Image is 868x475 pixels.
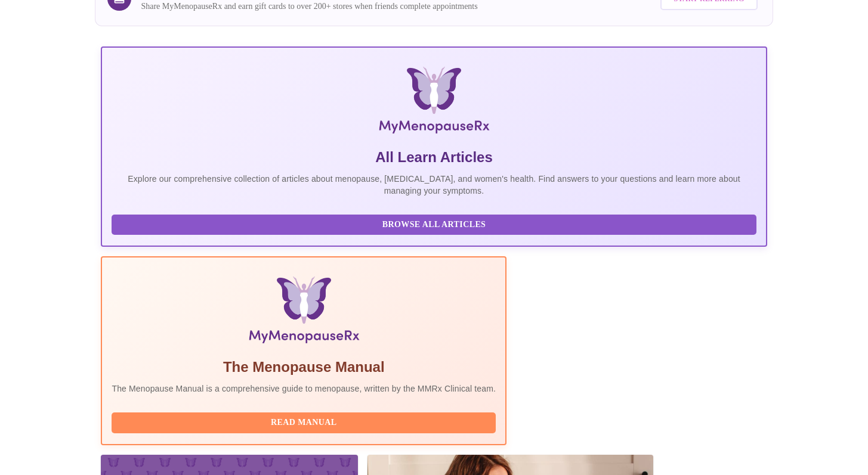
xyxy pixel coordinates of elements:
a: Read Manual [112,417,499,427]
button: Browse All Articles [112,215,756,235]
p: Share MyMenopauseRx and earn gift cards to over 200+ stores when friends complete appointments [141,1,477,13]
h5: All Learn Articles [112,148,756,167]
p: Explore our comprehensive collection of articles about menopause, [MEDICAL_DATA], and women's hea... [112,173,756,197]
h5: The Menopause Manual [112,358,496,377]
img: MyMenopauseRx Logo [212,67,656,138]
p: The Menopause Manual is a comprehensive guide to menopause, written by the MMRx Clinical team. [112,383,496,395]
button: Read Manual [112,412,496,433]
img: Menopause Manual [173,277,435,348]
span: Browse All Articles [123,218,744,232]
a: Browse All Articles [112,219,759,229]
span: Read Manual [123,415,484,430]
